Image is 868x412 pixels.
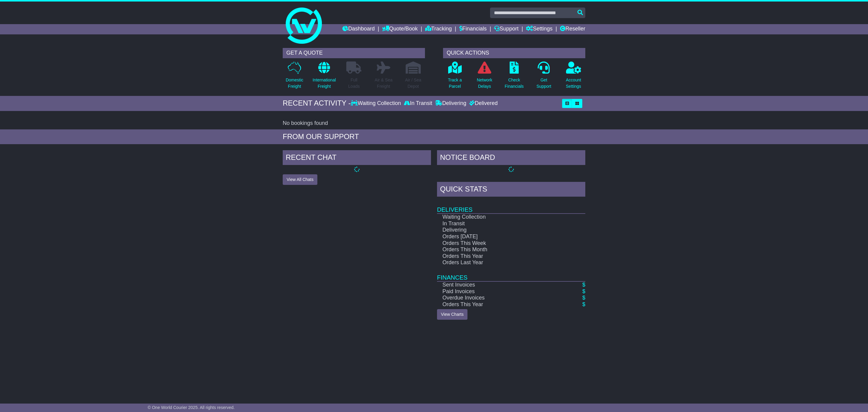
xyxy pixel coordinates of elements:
td: Finances [437,266,585,281]
p: Check Financials [505,77,524,90]
a: View Charts [437,309,467,320]
div: Waiting Collection [351,100,402,107]
td: Delivering [437,227,564,233]
button: View All Chats [283,174,317,185]
p: Domestic Freight [286,77,303,90]
div: Delivered [468,100,498,107]
p: Track a Parcel [448,77,462,90]
span: © One World Courier 2025. All rights reserved. [148,405,235,410]
a: Dashboard [342,24,375,34]
p: Network Delays [477,77,492,90]
td: Overdue Invoices [437,295,564,301]
td: Orders This Year [437,253,564,260]
td: Paid Invoices [437,288,564,295]
a: Track aParcel [448,61,462,93]
p: Full Loads [346,77,361,90]
div: RECENT CHAT [283,150,431,166]
p: Get Support [536,77,551,90]
a: NetworkDelays [476,61,492,93]
p: Account Settings [566,77,581,90]
div: FROM OUR SUPPORT [283,132,585,141]
p: International Freight [313,77,336,90]
a: Reseller [560,24,585,34]
div: Delivering [434,100,468,107]
div: No bookings found [283,120,585,127]
div: RECENT ACTIVITY - [283,99,351,108]
a: Tracking [425,24,452,34]
a: Support [494,24,518,34]
div: GET A QUOTE [283,48,425,58]
div: NOTICE BOARD [437,150,585,166]
td: Orders Last Year [437,259,564,266]
a: Settings [526,24,552,34]
a: Quote/Book [382,24,418,34]
a: $ [582,295,585,301]
td: Waiting Collection [437,214,564,220]
td: Orders This Week [437,240,564,247]
a: CheckFinancials [505,61,524,93]
td: In Transit [437,220,564,227]
td: Orders [DATE] [437,233,564,240]
td: Orders This Month [437,246,564,253]
div: QUICK ACTIONS [443,48,585,58]
p: Air & Sea Freight [375,77,392,90]
a: Financials [459,24,487,34]
a: GetSupport [536,61,552,93]
div: In Transit [402,100,434,107]
a: $ [582,282,585,288]
a: AccountSettings [566,61,582,93]
td: Deliveries [437,198,585,214]
p: Air / Sea Depot [405,77,421,90]
td: Sent Invoices [437,281,564,288]
a: InternationalFreight [312,61,336,93]
div: Quick Stats [437,182,585,198]
td: Orders This Year [437,301,564,308]
a: $ [582,288,585,294]
a: $ [582,301,585,307]
a: DomesticFreight [285,61,303,93]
